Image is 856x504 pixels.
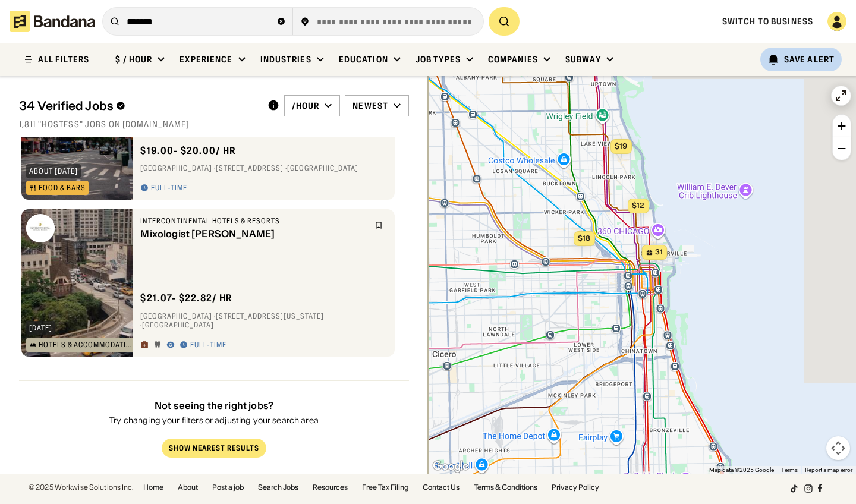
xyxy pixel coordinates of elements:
[39,184,86,191] div: Food & Bars
[151,184,187,193] div: Full-time
[140,144,236,157] div: $ 19.00 - $20.00 / hr
[260,54,311,65] div: Industries
[353,100,388,111] div: Newest
[423,484,460,491] a: Contact Us
[10,11,95,32] img: Bandana logotype
[29,484,134,491] div: © 2025 Workwise Solutions Inc.
[362,484,408,491] a: Free Tax Filing
[632,201,644,210] span: $12
[578,234,590,242] span: $18
[38,55,89,64] div: ALL FILTERS
[29,168,78,175] div: about [DATE]
[431,459,470,474] img: Google
[292,100,320,111] div: /hour
[313,484,348,491] a: Resources
[416,54,461,65] div: Job Types
[781,467,798,473] a: Terms (opens in new tab)
[19,119,409,130] div: 1,811 "hostess" jobs on [DOMAIN_NAME]
[615,141,627,150] span: $19
[140,228,367,240] div: Mixologist [PERSON_NAME]
[805,467,852,473] a: Report a map error
[190,341,226,350] div: Full-time
[39,341,136,348] div: Hotels & Accommodation
[180,54,232,65] div: Experience
[140,311,388,330] div: [GEOGRAPHIC_DATA] · [STREET_ADDRESS][US_STATE] · [GEOGRAPHIC_DATA]
[474,484,537,491] a: Terms & Conditions
[109,400,319,411] div: Not seeing the right jobs?
[115,54,152,65] div: $ / hour
[140,164,388,174] div: [GEOGRAPHIC_DATA] · [STREET_ADDRESS] · [GEOGRAPHIC_DATA]
[552,484,599,491] a: Privacy Policy
[19,99,258,113] div: 34 Verified Jobs
[431,459,470,474] a: Open this area in Google Maps (opens a new window)
[826,436,850,460] button: Map camera controls
[258,484,298,491] a: Search Jobs
[109,417,319,425] div: Try changing your filters or adjusting your search area
[709,467,774,473] span: Map data ©2025 Google
[26,214,55,242] img: InterContinental Hotels & Resorts logo
[655,247,663,257] span: 31
[143,484,163,491] a: Home
[212,484,244,491] a: Post a job
[488,54,538,65] div: Companies
[565,54,601,65] div: Subway
[169,445,259,452] div: Show Nearest Results
[178,484,198,491] a: About
[722,16,813,27] a: Switch to Business
[784,54,835,65] div: Save Alert
[140,292,232,304] div: $ 21.07 - $22.82 / hr
[339,54,388,65] div: Education
[140,216,367,226] div: InterContinental Hotels & Resorts
[19,137,409,474] div: grid
[29,325,52,332] div: [DATE]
